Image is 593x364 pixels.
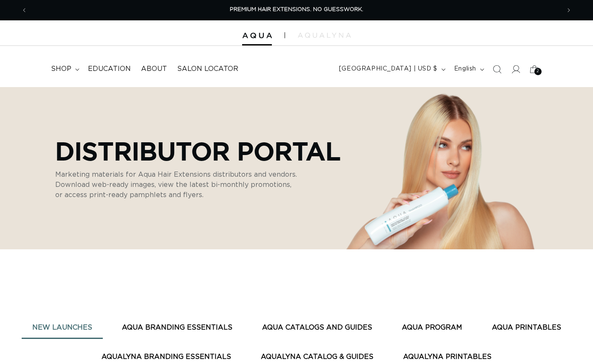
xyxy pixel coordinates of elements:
p: Distributor Portal [55,136,341,165]
button: New Launches [22,317,103,338]
button: Previous announcement [15,2,34,18]
span: [GEOGRAPHIC_DATA] | USD $ [339,65,438,73]
p: Marketing materials for Aqua Hair Extensions distributors and vendors. Download web-ready images,... [55,169,297,200]
summary: Search [488,60,506,79]
button: AQUA PRINTABLES [481,317,572,338]
a: Education [83,59,136,79]
img: aqualyna.com [298,33,351,38]
button: Next announcement [559,2,578,18]
a: About [136,59,172,79]
span: English [454,65,476,73]
span: 2 [537,68,539,75]
button: English [449,61,488,77]
span: Salon Locator [177,65,238,73]
button: [GEOGRAPHIC_DATA] | USD $ [334,61,449,77]
img: Aqua Hair Extensions [242,33,272,39]
a: Salon Locator [172,59,243,79]
span: About [141,65,167,73]
span: Education [88,65,131,73]
span: PREMIUM HAIR EXTENSIONS. NO GUESSWORK. [230,7,363,12]
button: AQUA CATALOGS AND GUIDES [251,317,383,338]
button: AQUA BRANDING ESSENTIALS [111,317,243,338]
summary: shop [46,59,83,79]
span: shop [51,65,71,73]
button: AQUA PROGRAM [391,317,473,338]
